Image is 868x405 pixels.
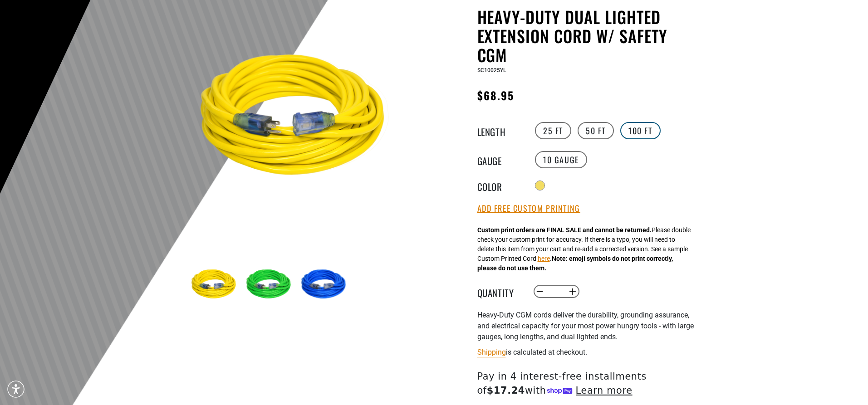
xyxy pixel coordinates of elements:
[299,259,351,311] img: blue
[477,87,514,103] span: $68.95
[477,286,523,298] label: Quantity
[477,7,700,64] h1: Heavy-Duty Dual Lighted Extension Cord w/ Safety CGM
[535,122,571,139] label: 25 FT
[189,9,407,228] img: yellow
[477,180,523,191] legend: Color
[477,346,700,358] div: is calculated at checkout.
[477,225,691,273] div: Please double check your custom print for accuracy. If there is a typo, you will need to delete t...
[477,255,673,272] strong: Note: emoji symbols do not print correctly, please do not use them.
[477,125,523,137] legend: Length
[620,122,661,139] label: 100 FT
[477,204,580,214] button: Add Free Custom Printing
[189,259,241,311] img: yellow
[477,348,506,356] a: Shipping
[477,226,652,234] strong: Custom print orders are FINAL SALE and cannot be returned.
[477,154,523,166] legend: Gauge
[578,122,614,139] label: 50 FT
[244,259,296,311] img: green
[538,254,550,263] button: here
[535,151,587,168] label: 10 Gauge
[477,67,506,73] span: SC10025YL
[477,311,694,341] span: Heavy-Duty CGM cords deliver the durability, grounding assurance, and electrical capacity for you...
